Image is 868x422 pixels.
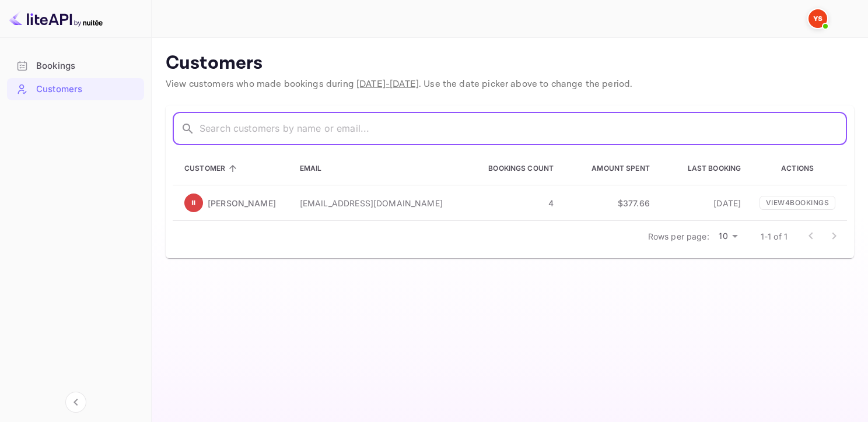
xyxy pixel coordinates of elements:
th: Actions [750,152,847,185]
p: 1-1 of 1 [761,230,787,242]
div: Customers [36,83,138,96]
a: Bookings [7,55,144,76]
span: Amount Spent [576,161,650,175]
span: Last Booking [673,161,741,175]
div: 10 [714,228,742,245]
p: [PERSON_NAME] [208,197,276,209]
p: View 4 booking s [759,196,835,210]
p: [EMAIL_ADDRESS][DOMAIN_NAME] [300,197,450,209]
span: [DATE] - [DATE] [356,78,419,90]
img: Yandex Support [808,9,827,28]
div: Bookings [36,59,138,73]
button: Collapse navigation [65,392,86,413]
p: Customers [166,52,854,75]
input: Search customers by name or email... [199,112,847,145]
span: Bookings Count [473,161,554,175]
p: $377.66 [572,197,650,209]
a: Customers [7,78,144,100]
span: View customers who made bookings during . Use the date picker above to change the period. [166,78,632,90]
p: Rows per page: [648,230,709,242]
span: Email [300,161,337,175]
p: 4 [469,197,554,209]
p: [DATE] [668,197,741,209]
img: LiteAPI logo [9,9,103,28]
div: Customers [7,78,144,101]
img: Ivan Ivanov [184,194,203,212]
div: Bookings [7,55,144,78]
span: Customer [184,161,240,175]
